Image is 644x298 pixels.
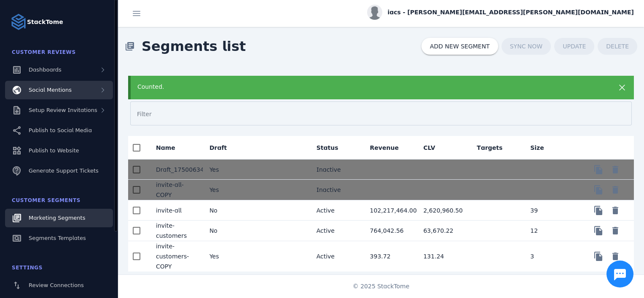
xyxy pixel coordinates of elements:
[470,136,523,160] mat-header-cell: Targets
[363,241,417,271] mat-cell: 393.72
[29,282,84,288] span: Review Connections
[607,222,624,239] button: Delete
[137,82,578,91] div: Counted.
[5,162,113,180] a: Generate Support Tickets
[27,18,63,27] strong: StackTome
[29,127,92,133] span: Publish to Social Media
[353,282,410,291] span: © 2025 StackTome
[203,180,256,200] mat-cell: Yes
[416,221,470,241] mat-cell: 63,670.22
[607,202,624,219] button: Delete
[530,144,544,152] div: Size
[29,147,79,154] span: Publish to Website
[590,222,607,239] button: Copy
[523,241,577,271] mat-cell: 3
[29,235,86,241] span: Segments Templates
[317,144,346,152] div: Status
[421,38,498,55] button: ADD NEW SEGMENT
[29,87,72,93] span: Social Mentions
[5,209,113,227] a: Marketing Segments
[29,67,62,73] span: Dashboards
[430,43,490,49] span: ADD NEW SEGMENT
[310,160,363,180] mat-cell: Inactive
[607,248,624,265] button: Delete
[317,144,338,152] div: Status
[523,200,577,221] mat-cell: 39
[203,200,256,221] mat-cell: No
[370,144,406,152] div: Revenue
[135,29,252,63] span: Segments list
[590,202,607,219] button: Copy
[370,144,399,152] div: Revenue
[12,265,43,271] span: Settings
[5,141,113,160] a: Publish to Website
[363,200,417,221] mat-cell: 102,217,464.00
[387,8,634,17] span: iacs - [PERSON_NAME][EMAIL_ADDRESS][PERSON_NAME][DOMAIN_NAME]
[310,180,363,200] mat-cell: Inactive
[203,221,256,241] mat-cell: No
[416,200,470,221] mat-cell: 2,620,960.50
[5,229,113,247] a: Segments Templates
[29,168,99,174] span: Generate Support Tickets
[12,49,76,55] span: Customer Reviews
[5,121,113,140] a: Publish to Social Media
[367,5,634,20] button: iacs - [PERSON_NAME][EMAIL_ADDRESS][PERSON_NAME][DOMAIN_NAME]
[590,248,607,265] button: Copy
[310,241,363,271] mat-cell: Active
[29,215,85,221] span: Marketing Segments
[416,241,470,271] mat-cell: 131.24
[310,200,363,221] mat-cell: Active
[156,144,183,152] div: Name
[125,41,135,51] mat-icon: library_books
[137,111,152,117] mat-label: Filter
[203,160,256,180] mat-cell: Yes
[209,144,234,152] div: Draft
[423,144,435,152] div: CLV
[149,221,203,241] mat-cell: invite-customers
[10,13,27,30] img: Logo image
[149,160,203,180] mat-cell: Draft_1750063449489
[209,144,227,152] div: Draft
[156,144,175,152] div: Name
[363,221,417,241] mat-cell: 764,042.56
[523,221,577,241] mat-cell: 12
[590,161,607,178] button: Copy
[149,241,203,271] mat-cell: invite-customers-COPY
[310,221,363,241] mat-cell: Active
[203,241,256,271] mat-cell: Yes
[29,107,97,113] span: Setup Review Invitations
[5,276,113,295] a: Review Connections
[607,181,624,198] button: Delete
[590,181,607,198] button: Copy
[530,144,552,152] div: Size
[149,180,203,200] mat-cell: invite-all-COPY
[423,144,443,152] div: CLV
[12,197,80,203] span: Customer Segments
[367,5,382,20] img: profile.jpg
[149,200,203,221] mat-cell: invite-all
[607,161,624,178] button: Delete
